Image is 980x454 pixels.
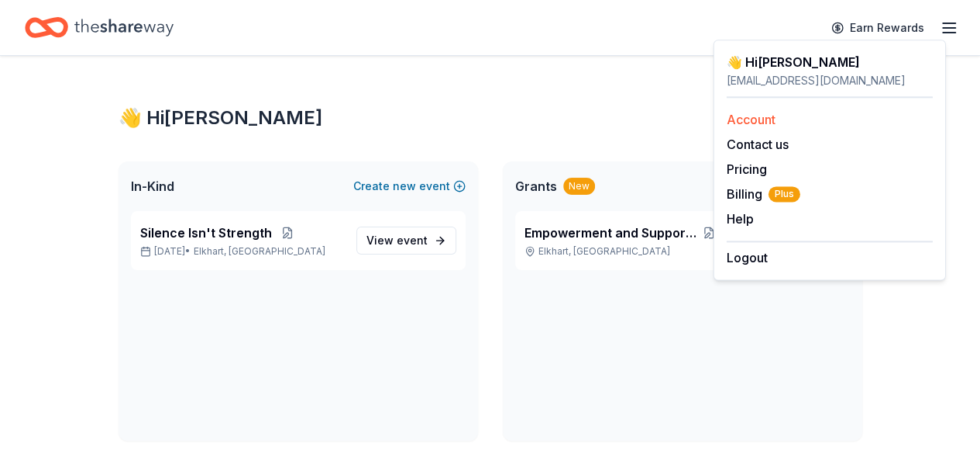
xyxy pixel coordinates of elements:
span: Plus [769,186,800,202]
div: New [563,178,595,195]
a: Account [727,112,775,127]
button: Createnewevent [353,177,466,196]
span: Elkhart, [GEOGRAPHIC_DATA] [194,245,325,258]
div: [EMAIL_ADDRESS][DOMAIN_NAME] [727,71,933,90]
a: Earn Rewards [822,14,934,42]
a: View event [356,227,456,255]
span: Grants [515,177,557,196]
div: 👋 Hi [PERSON_NAME] [727,53,933,71]
p: Elkhart, [GEOGRAPHIC_DATA] [524,245,721,258]
a: Pricing [727,161,767,177]
p: [DATE] • [140,245,344,258]
span: Billing [727,185,800,203]
span: new [393,177,416,196]
span: In-Kind [131,177,174,196]
span: event [397,234,428,247]
span: Silence Isn't Strength [140,224,272,242]
span: View [366,231,428,250]
button: Contact us [727,135,789,154]
button: Help [727,210,754,228]
span: Empowerment and Support Initiative [524,224,697,242]
button: Logout [727,248,768,267]
a: Home [25,9,174,46]
button: BillingPlus [727,185,800,203]
div: 👋 Hi [PERSON_NAME] [119,106,862,130]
